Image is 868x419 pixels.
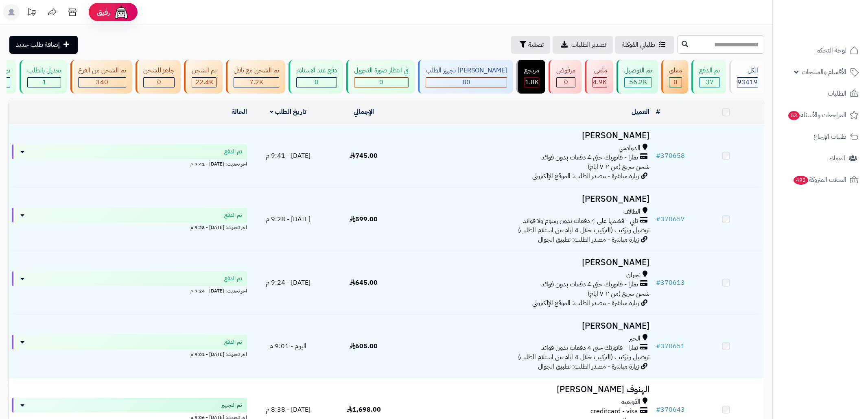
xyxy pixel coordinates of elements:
span: [DATE] - 9:28 م [266,214,310,224]
a: تم الشحن من الفرع 340 [69,60,134,94]
span: 605.00 [350,341,378,351]
span: # [656,278,660,288]
a: #370613 [656,278,685,288]
img: ai-face.png [113,4,129,20]
span: # [656,341,660,351]
a: مرتجع 1.8K [515,60,547,94]
div: اخر تحديث: [DATE] - 9:28 م [12,223,247,231]
div: تم الشحن [192,66,216,75]
a: تحديثات المنصة [22,4,42,22]
span: 599.00 [350,214,378,224]
div: مرفوض [556,66,575,75]
div: تعديل بالطلب [27,66,61,75]
div: اخر تحديث: [DATE] - 9:01 م [12,349,247,358]
span: القويعيه [621,397,641,407]
img: logo-2.png [813,22,860,39]
button: تصفية [511,36,550,54]
span: نجران [626,271,641,280]
div: 0 [297,78,337,87]
span: 0 [157,77,161,87]
span: تم الدفع [224,211,242,219]
a: #370651 [656,341,685,351]
a: الحالة [232,107,247,117]
span: 56.2K [629,77,647,87]
span: # [656,214,660,224]
span: تابي - قسّمها على 4 دفعات بدون رسوم ولا فوائد [523,216,638,226]
span: طلباتي المُوكلة [622,40,655,50]
a: العملاء [778,148,863,168]
span: 4.9K [593,77,607,87]
span: 80 [462,77,470,87]
span: السلات المتروكة [793,174,846,185]
span: 645.00 [350,278,378,288]
span: 22.4K [195,77,213,87]
span: تم الدفع [224,148,242,156]
a: الإجمالي [354,107,374,117]
span: 0 [379,77,383,87]
span: شحن سريع (من ٢-٧ ايام) [588,162,649,172]
h3: [PERSON_NAME] [404,258,649,267]
div: 7223 [234,78,279,87]
span: تصدير الطلبات [571,40,606,50]
div: 4939 [593,78,607,87]
span: الطائف [623,207,641,216]
a: إضافة طلب جديد [9,36,78,54]
h3: الهنوف [PERSON_NAME] [404,385,649,394]
div: 0 [557,78,575,87]
div: 340 [79,78,126,87]
span: 93419 [737,77,758,87]
div: الكل [737,66,758,75]
a: الطلبات [778,84,863,103]
span: # [656,405,660,415]
div: دفع عند الاستلام [296,66,337,75]
a: # [656,107,660,117]
a: تعديل بالطلب 1 [18,60,69,94]
div: تم الدفع [699,66,720,75]
span: الدوادمي [619,144,641,153]
span: زيارة مباشرة - مصدر الطلب: تطبيق الجوال [538,362,639,371]
a: تاريخ الطلب [270,107,307,117]
a: في انتظار صورة التحويل 0 [345,60,416,94]
span: # [656,151,660,161]
a: ملغي 4.9K [583,60,615,94]
a: طلبات الإرجاع [778,127,863,146]
div: اخر تحديث: [DATE] - 9:41 م [12,159,247,168]
span: توصيل وتركيب (التركيب خلال 4 ايام من استلام الطلب) [518,225,649,235]
span: تم التجهيز [221,401,242,409]
span: المراجعات والأسئلة [787,109,846,121]
div: معلق [669,66,682,75]
a: #370643 [656,405,685,415]
div: 80 [426,78,507,87]
a: تصدير الطلبات [553,36,613,54]
span: العملاء [829,153,845,164]
span: 7.2K [249,77,263,87]
span: تمارا - فاتورتك حتى 4 دفعات بدون فوائد [541,280,638,289]
div: ملغي [593,66,607,75]
a: [PERSON_NAME] تجهيز الطلب 80 [416,60,515,94]
span: الطلبات [828,88,846,99]
a: #370657 [656,214,685,224]
span: تم الدفع [224,338,242,346]
h3: [PERSON_NAME] [404,131,649,140]
a: تم الشحن مع ناقل 7.2K [224,60,287,94]
a: تم الدفع 37 [690,60,728,94]
span: 745.00 [350,151,378,161]
a: معلق 0 [660,60,690,94]
span: تصفية [528,40,544,50]
h3: [PERSON_NAME] [404,194,649,204]
span: زيارة مباشرة - مصدر الطلب: تطبيق الجوال [538,235,639,244]
span: زيارة مباشرة - مصدر الطلب: الموقع الإلكتروني [532,298,639,308]
div: 56215 [625,78,652,87]
span: 1,698.00 [347,405,381,415]
a: دفع عند الاستلام 0 [287,60,345,94]
a: الكل93419 [728,60,766,94]
span: [DATE] - 9:41 م [266,151,310,161]
span: توصيل وتركيب (التركيب خلال 4 ايام من استلام الطلب) [518,352,649,362]
span: 0 [564,77,568,87]
div: تم الشحن من الفرع [78,66,126,75]
a: طلباتي المُوكلة [615,36,674,54]
div: تم الشحن مع ناقل [234,66,279,75]
span: اليوم - 9:01 م [269,341,306,351]
div: 0 [354,78,408,87]
span: 37 [706,77,714,87]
